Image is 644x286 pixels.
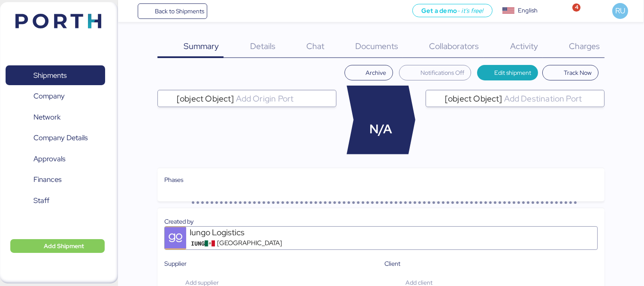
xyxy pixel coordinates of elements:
a: Approvals [6,149,105,169]
span: Company [33,90,65,102]
span: Approvals [33,153,65,165]
span: Summary [184,40,219,52]
a: Finances [6,170,105,190]
div: English [518,6,538,15]
a: Company Details [6,128,105,148]
span: Details [250,40,275,52]
span: [object Object] [445,95,502,102]
span: Staff [33,194,49,207]
span: Charges [569,40,600,52]
button: Archive [345,65,393,80]
div: Iungo Logistics [190,227,293,238]
input: [object Object] [502,93,601,104]
a: Network [6,107,105,127]
span: [GEOGRAPHIC_DATA] [217,238,282,248]
span: Activity [510,40,538,52]
span: Documents [355,40,398,52]
input: [object Object] [234,93,333,104]
span: Archive [366,68,386,78]
span: Company Details [33,132,88,144]
div: Phases [164,175,598,185]
span: Network [33,111,60,123]
span: N/A [370,120,393,138]
button: Menu [123,4,138,18]
span: Collaborators [429,40,479,52]
span: Chat [306,40,324,52]
span: Notifications Off [420,68,464,78]
button: Add Shipment [10,239,105,253]
span: Back to Shipments [155,6,204,16]
a: Company [6,86,105,106]
span: Shipments [33,69,67,82]
span: Track Now [564,68,592,78]
div: Created by [164,217,598,226]
a: Shipments [6,65,105,85]
span: [object Object] [177,95,234,102]
button: Track Now [542,65,599,80]
button: Edit shipment [477,65,538,80]
span: Edit shipment [494,68,531,78]
span: RU [615,5,625,16]
a: Staff [6,191,105,210]
span: Finances [33,173,61,186]
span: Add Shipment [44,241,84,251]
button: Notifications Off [399,65,471,80]
a: Back to Shipments [138,3,208,19]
